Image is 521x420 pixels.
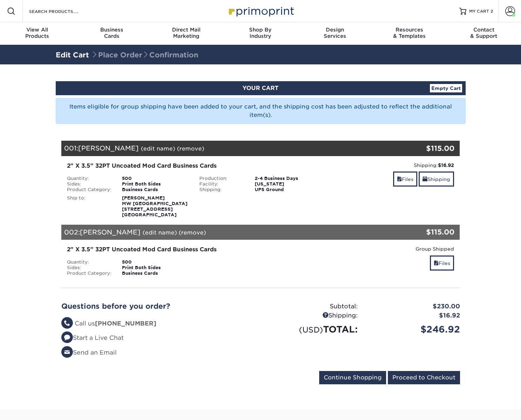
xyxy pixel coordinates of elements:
a: Resources& Templates [372,22,446,45]
a: Files [393,171,417,187]
a: Start a Live Chat [61,334,124,341]
a: (remove) [179,229,206,236]
div: Subtotal: [261,302,363,311]
span: MY CART [469,8,489,14]
span: Shop By [223,27,297,33]
span: Resources [372,27,446,33]
a: BusinessCards [74,22,149,45]
div: Print Both Sides [117,181,194,187]
a: Shop ByIndustry [223,22,297,45]
div: UPS Ground [249,187,327,192]
span: Place Order Confirmation [91,51,198,59]
div: 2-4 Business Days [249,176,327,181]
span: Contact [447,27,521,33]
span: files [434,260,439,266]
div: Shipping: [261,311,363,320]
div: Quantity: [62,176,117,181]
a: (remove) [177,145,204,152]
span: shipping [423,176,427,182]
div: Print Both Sides [117,265,194,271]
div: $16.92 [363,311,465,320]
a: Send an Email [61,349,117,356]
img: Primoprint [226,3,296,19]
div: 2" X 3.5" 32PT Uncoated Mod Card Business Cards [67,245,322,254]
div: Sides: [62,181,117,187]
div: Cards [74,27,149,39]
div: Production: [194,176,249,181]
div: Quantity: [62,259,117,265]
div: Shipping: [194,187,249,192]
span: files [397,176,402,182]
a: Shipping [419,171,454,187]
div: 001: [61,141,393,156]
div: Ship to: [62,195,117,218]
h2: Questions before you order? [61,302,255,310]
div: Product Category: [62,271,117,276]
div: 002: [61,225,393,240]
div: 2" X 3.5" 32PT Uncoated Mod Card Business Cards [67,162,322,170]
a: (edit name) [143,229,177,236]
div: & Templates [372,27,446,39]
a: Empty Cart [430,84,462,92]
div: Business Cards [117,271,194,276]
div: $246.92 [363,323,465,336]
div: Industry [223,27,297,39]
div: $230.00 [363,302,465,311]
input: SEARCH PRODUCTS..... [28,7,97,15]
a: Edit Cart [56,51,89,59]
div: Items eligible for group shipping have been added to your cart, and the shipping cost has been ad... [56,98,466,124]
div: Product Category: [62,187,117,192]
input: Continue Shopping [319,371,386,384]
div: $115.00 [393,227,455,237]
span: [PERSON_NAME] [80,228,140,236]
span: YOUR CART [242,85,279,91]
div: Business Cards [117,187,194,192]
span: [PERSON_NAME] [78,144,139,152]
div: Shipping: [332,162,454,169]
div: Sides: [62,265,117,271]
div: 500 [117,259,194,265]
a: Direct MailMarketing [149,22,223,45]
strong: $16.92 [438,162,454,168]
span: Direct Mail [149,27,223,33]
div: Marketing [149,27,223,39]
div: TOTAL: [261,323,363,336]
input: Proceed to Checkout [388,371,460,384]
li: Call us [61,319,255,328]
div: $115.00 [393,143,455,154]
div: Group Shipped [332,245,454,252]
a: Files [430,255,454,271]
div: 500 [117,176,194,181]
strong: [PERSON_NAME] MW [GEOGRAPHIC_DATA] [STREET_ADDRESS] [GEOGRAPHIC_DATA] [122,195,187,217]
div: & Support [447,27,521,39]
div: Services [298,27,372,39]
a: (edit name) [141,145,175,152]
a: DesignServices [298,22,372,45]
span: Design [298,27,372,33]
small: (USD) [299,325,323,334]
a: Contact& Support [447,22,521,45]
span: Business [74,27,149,33]
strong: [PHONE_NUMBER] [95,320,156,327]
div: Facility: [194,181,249,187]
span: 2 [491,9,493,14]
div: [US_STATE] [249,181,327,187]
